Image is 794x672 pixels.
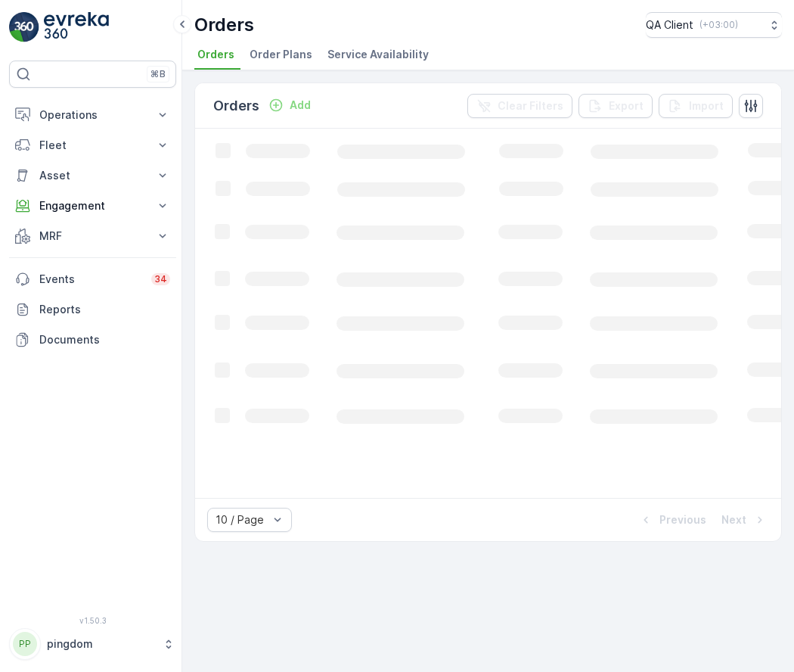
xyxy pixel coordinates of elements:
[659,512,706,527] p: Previous
[39,107,146,123] p: Operations
[262,96,317,114] button: Add
[39,168,146,183] p: Asset
[290,98,311,113] p: Add
[9,616,176,625] span: v 1.50.3
[646,17,693,33] p: QA Client
[39,229,146,244] p: MRF
[39,198,146,213] p: Engagement
[9,294,176,325] a: Reports
[197,47,234,62] span: Orders
[213,95,259,117] p: Orders
[689,98,724,114] p: Import
[39,138,146,153] p: Fleet
[13,632,37,656] div: PP
[9,628,176,660] button: PPpingdom
[720,511,769,529] button: Next
[9,264,176,294] a: Events34
[39,332,170,347] p: Documents
[9,100,176,130] button: Operations
[578,94,653,118] button: Export
[9,130,176,160] button: Fleet
[47,636,155,652] p: pingdom
[637,511,708,529] button: Previous
[9,221,176,251] button: MRF
[154,273,167,285] p: 34
[250,47,312,62] span: Order Plans
[39,272,142,287] p: Events
[498,98,563,114] p: Clear Filters
[39,302,170,317] p: Reports
[327,47,429,62] span: Service Availability
[44,12,109,42] img: logo_light-DOdMpM7g.png
[609,98,644,114] p: Export
[721,512,746,527] p: Next
[699,19,738,31] p: ( +03:00 )
[9,12,39,42] img: logo
[646,12,782,38] button: QA Client(+03:00)
[659,94,733,118] button: Import
[9,325,176,355] a: Documents
[150,68,166,80] p: ⌘B
[9,160,176,191] button: Asset
[467,94,572,118] button: Clear Filters
[194,13,254,37] p: Orders
[9,191,176,221] button: Engagement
